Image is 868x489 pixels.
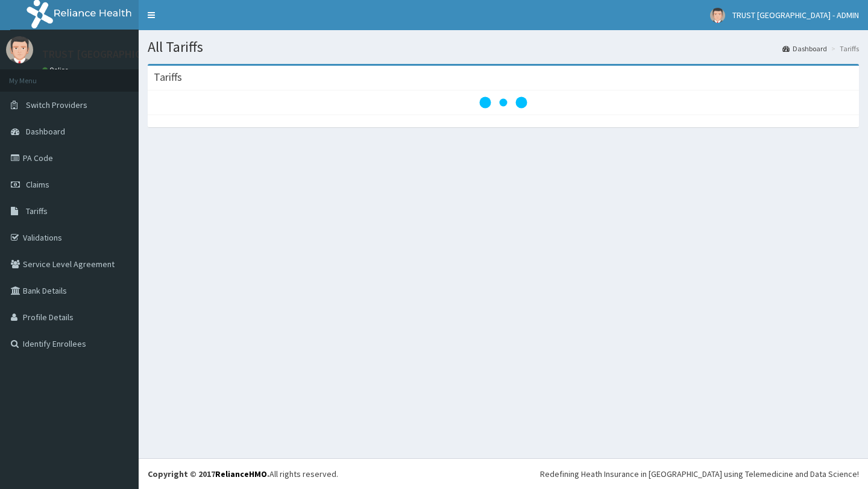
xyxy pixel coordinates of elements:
[42,66,71,74] a: Online
[26,179,49,190] span: Claims
[26,206,48,216] span: Tariffs
[828,43,859,54] li: Tariffs
[479,78,527,127] svg: audio-loading
[148,468,269,479] strong: Copyright © 2017 .
[782,43,827,54] a: Dashboard
[42,49,215,60] p: TRUST [GEOGRAPHIC_DATA] - ADMIN
[215,468,267,479] a: RelianceHMO
[139,458,868,489] footer: All rights reserved.
[710,8,725,23] img: User Image
[148,39,859,55] h1: All Tariffs
[540,468,859,480] div: Redefining Heath Insurance in [GEOGRAPHIC_DATA] using Telemedicine and Data Science!
[26,99,87,110] span: Switch Providers
[154,72,182,83] h3: Tariffs
[26,126,65,137] span: Dashboard
[6,36,33,63] img: User Image
[732,10,859,21] span: TRUST [GEOGRAPHIC_DATA] - ADMIN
